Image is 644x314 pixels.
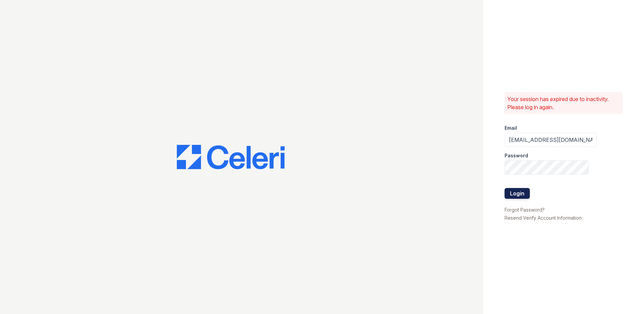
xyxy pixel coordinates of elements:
[507,95,620,111] p: Your session has expired due to inactivity. Please log in again.
[505,207,545,213] a: Forgot Password?
[505,125,517,131] label: Email
[177,145,285,169] img: CE_Logo_Blue-a8612792a0a2168367f1c8372b55b34899dd931a85d93a1a3d3e32e68fde9ad4.png
[505,215,582,221] a: Resend Verify Account Information
[505,152,528,159] label: Password
[505,188,530,199] button: Login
